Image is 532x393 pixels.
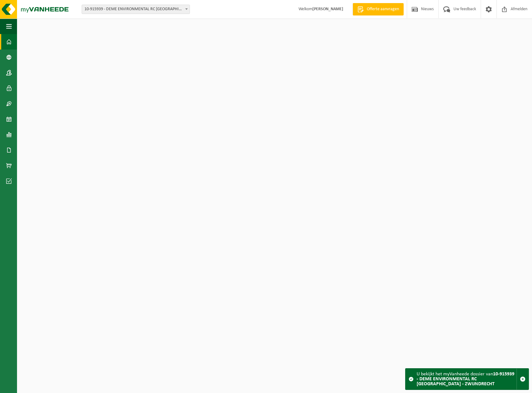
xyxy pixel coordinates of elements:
span: 10-915939 - DEME ENVIRONMENTAL RC ANTWERPEN - ZWIJNDRECHT [82,5,190,14]
div: U bekijkt het myVanheede dossier van [417,369,517,390]
a: Offerte aanvragen [353,3,404,15]
strong: [PERSON_NAME] [312,7,343,11]
span: 10-915939 - DEME ENVIRONMENTAL RC ANTWERPEN - ZWIJNDRECHT [82,5,190,14]
span: Offerte aanvragen [365,6,401,12]
strong: 10-915939 - DEME ENVIRONMENTAL RC [GEOGRAPHIC_DATA] - ZWIJNDRECHT [417,372,514,387]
